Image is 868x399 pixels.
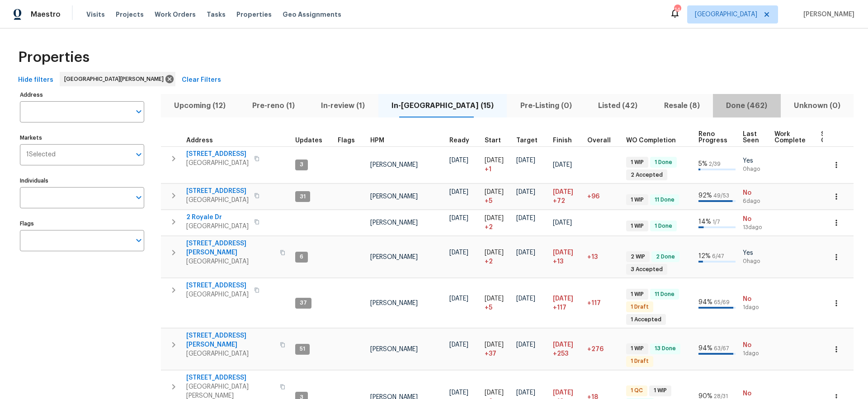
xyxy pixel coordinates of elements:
[516,137,538,144] span: Target
[743,197,767,205] span: 6d ago
[650,387,670,394] span: 1 WIP
[584,236,623,278] td: 13 day(s) past target finish date
[207,11,226,18] span: Tasks
[20,178,144,183] label: Individuals
[20,92,144,98] label: Address
[584,278,623,328] td: 117 day(s) past target finish date
[651,291,678,298] span: 11 Done
[295,137,322,144] span: Updates
[186,373,274,382] span: [STREET_ADDRESS]
[553,137,572,144] span: Finish
[370,300,418,306] span: [PERSON_NAME]
[313,99,373,112] span: In-review (1)
[20,135,144,141] label: Markets
[714,394,728,399] span: 28 / 31
[709,161,721,167] span: 2 / 39
[20,221,144,226] label: Flags
[485,157,504,164] span: [DATE]
[786,99,849,112] span: Unknown (0)
[584,184,623,210] td: 96 day(s) past target finish date
[186,196,249,205] span: [GEOGRAPHIC_DATA]
[516,296,535,302] span: [DATE]
[481,278,513,328] td: Project started 5 days late
[384,99,502,112] span: In-[GEOGRAPHIC_DATA] (15)
[652,253,679,261] span: 2 Done
[714,300,730,305] span: 65 / 69
[743,224,767,231] span: 13d ago
[651,345,679,352] span: 13 Done
[800,10,854,19] span: [PERSON_NAME]
[485,215,504,221] span: [DATE]
[516,157,535,164] span: [DATE]
[485,349,496,358] span: + 37
[698,299,712,305] span: 94 %
[485,296,504,302] span: [DATE]
[516,215,535,221] span: [DATE]
[370,254,418,260] span: [PERSON_NAME]
[338,137,355,144] span: Flags
[512,99,580,112] span: Pre-Listing (0)
[485,342,504,348] span: [DATE]
[627,196,647,204] span: 1 WIP
[743,304,767,311] span: 1d ago
[449,390,468,396] span: [DATE]
[553,303,566,312] span: +117
[549,184,584,210] td: Scheduled to finish 72 day(s) late
[64,75,167,84] span: [GEOGRAPHIC_DATA][PERSON_NAME]
[651,222,676,230] span: 1 Done
[718,99,775,112] span: Done (462)
[485,137,501,144] span: Start
[584,329,623,370] td: 276 day(s) past target finish date
[186,349,274,358] span: [GEOGRAPHIC_DATA]
[485,249,504,256] span: [DATE]
[743,131,759,144] span: Last Seen
[370,346,418,352] span: [PERSON_NAME]
[18,53,90,62] span: Properties
[296,345,309,353] span: 51
[587,137,619,144] div: Days past target finish date
[186,137,213,144] span: Address
[743,188,767,197] span: No
[18,75,53,86] span: Hide filters
[186,331,274,349] span: [STREET_ADDRESS][PERSON_NAME]
[449,189,468,195] span: [DATE]
[553,257,563,266] span: +13
[651,196,678,204] span: 11 Done
[481,236,513,278] td: Project started 2 days late
[182,75,221,86] span: Clear Filters
[296,193,309,201] span: 31
[516,189,535,195] span: [DATE]
[698,253,711,259] span: 12 %
[587,193,599,200] span: +96
[627,387,646,394] span: 1 QC
[370,137,384,144] span: HPM
[116,10,144,19] span: Projects
[516,390,535,396] span: [DATE]
[186,222,249,231] span: [GEOGRAPHIC_DATA]
[627,266,666,273] span: 3 Accepted
[186,213,249,222] span: 2 Royale Dr
[481,210,513,236] td: Project started 2 days late
[587,137,611,144] span: Overall
[485,197,492,206] span: + 5
[516,342,535,348] span: [DATE]
[485,165,491,174] span: + 1
[713,193,729,198] span: 49 / 53
[296,161,307,169] span: 3
[626,137,676,144] span: WO Completion
[449,249,468,256] span: [DATE]
[627,316,665,324] span: 1 Accepted
[627,159,647,166] span: 1 WIP
[132,105,145,118] button: Open
[743,156,767,165] span: Yes
[86,10,105,19] span: Visits
[698,161,708,167] span: 5 %
[485,303,492,312] span: + 5
[698,219,711,225] span: 14 %
[553,249,573,256] span: [DATE]
[553,137,580,144] div: Projected renovation finish date
[627,357,652,365] span: 1 Draft
[553,197,565,206] span: +72
[743,341,767,350] span: No
[674,5,680,14] div: 14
